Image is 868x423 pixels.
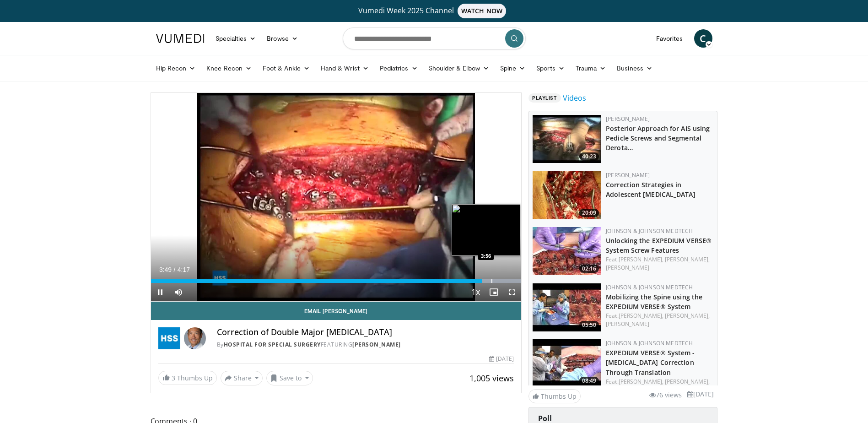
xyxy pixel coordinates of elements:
a: Browse [261,29,303,48]
a: [PERSON_NAME] [352,341,401,348]
span: 02:16 [579,265,599,273]
a: 08:49 [533,339,601,387]
video-js: Video Player [151,93,522,302]
a: [PERSON_NAME], [665,378,710,385]
a: Correction Strategies in Adolescent [MEDICAL_DATA] [606,180,695,199]
a: [PERSON_NAME], [619,378,663,385]
li: 76 views [649,390,682,400]
a: Hip Recon [151,59,201,77]
a: Knee Recon [201,59,257,77]
a: Trauma [570,59,612,77]
a: EXPEDIUM VERSE® System - [MEDICAL_DATA] Correction Through Translation [606,348,695,376]
button: Mute [169,283,188,301]
a: Email [PERSON_NAME] [151,302,522,320]
a: Sports [531,59,570,77]
div: [DATE] [489,355,514,363]
button: Fullscreen [503,283,521,301]
a: Hand & Wrist [315,59,374,77]
span: 05:50 [579,321,599,329]
img: Hospital for Special Surgery [158,327,180,349]
a: [PERSON_NAME], [619,312,663,320]
span: 1,005 views [469,373,514,384]
a: 20:09 [533,171,601,219]
img: rn8kB78YDk8-9ZN34xMDoxOjBrO-I4W8_1.150x105_q85_crop-smart_upscale.jpg [533,115,601,163]
span: Playlist [528,93,561,103]
button: Save to [266,371,313,385]
a: [PERSON_NAME] [606,171,650,179]
a: Pediatrics [374,59,423,77]
a: Johnson & Johnson MedTech [606,227,693,235]
button: Playback Rate [466,283,485,301]
a: Videos [563,92,586,103]
a: [PERSON_NAME], [665,255,710,263]
a: 05:50 [533,283,601,331]
div: Progress Bar [151,279,522,283]
a: Posterior Approach for AIS using Pedicle Screws and Segmental Derota… [606,124,710,152]
a: 02:16 [533,227,601,275]
div: Feat. [606,378,713,394]
span: 4:17 [178,266,190,273]
span: 08:49 [579,377,599,385]
a: Thumbs Up [528,389,581,403]
a: C [694,29,712,48]
li: [DATE] [687,389,714,399]
a: Specialties [210,29,262,48]
img: Avatar [184,327,206,349]
img: 59997d44-fc9e-49cc-9120-79a0741a8cd9.150x105_q85_crop-smart_upscale.jpg [533,283,601,331]
h4: Correction of Double Major [MEDICAL_DATA] [217,327,514,337]
a: Foot & Ankle [257,59,315,77]
a: [PERSON_NAME], [619,255,663,263]
div: By FEATURING [217,341,514,349]
img: AZ2ZgMjz0LFGHCPn4xMDoxOjBrO-I4W8.150x105_q85_crop-smart_upscale.jpg [533,227,601,275]
span: 3:49 [159,266,172,273]
input: Search topics, interventions [343,27,526,49]
a: Vumedi Week 2025 ChannelWATCH NOW [157,4,711,18]
a: Spine [495,59,531,77]
a: [PERSON_NAME] [606,115,650,123]
img: newton_ais_1.png.150x105_q85_crop-smart_upscale.jpg [533,171,601,219]
a: Mobilizing the Spine using the EXPEDIUM VERSE® System [606,293,702,311]
button: Share [221,371,263,385]
a: Favorites [651,29,689,48]
span: WATCH NOW [458,4,506,18]
a: Shoulder & Elbow [423,59,495,77]
span: 3 [172,374,175,382]
a: Johnson & Johnson MedTech [606,283,693,291]
button: Pause [151,283,169,301]
a: Business [611,59,658,77]
div: Feat. [606,255,713,272]
span: 40:23 [579,152,599,161]
a: Hospital for Special Surgery [224,341,321,348]
span: / [174,266,176,273]
button: Enable picture-in-picture mode [485,283,503,301]
a: 3 Thumbs Up [158,371,217,385]
a: Johnson & Johnson MedTech [606,339,693,347]
a: Unlocking the EXPEDIUM VERSE® System Screw Features [606,236,712,255]
img: image.jpeg [452,204,520,256]
a: [PERSON_NAME] [606,320,649,328]
a: [PERSON_NAME] [606,264,649,271]
img: 81e1d07a-8bf5-4284-b546-3e02391f278f.150x105_q85_crop-smart_upscale.jpg [533,339,601,387]
a: [PERSON_NAME], [665,312,710,320]
span: 20:09 [579,209,599,217]
img: VuMedi Logo [156,34,205,43]
div: Feat. [606,312,713,328]
a: 40:23 [533,115,601,163]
